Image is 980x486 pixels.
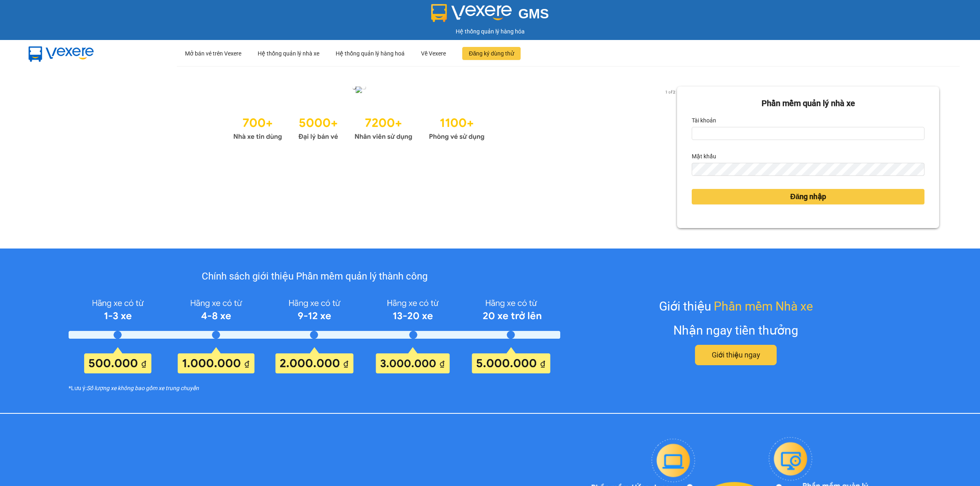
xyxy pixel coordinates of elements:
div: Hệ thống quản lý nhà xe [258,40,319,67]
img: Statistics.png [233,112,485,143]
img: mbUUG5Q.png [20,40,102,67]
div: Nhận ngay tiền thưởng [673,321,798,340]
div: Về Vexere [421,40,446,67]
button: previous slide / item [41,87,52,95]
span: GMS [518,6,549,21]
label: Tài khoản [692,114,716,127]
div: *Lưu ý: [69,384,560,393]
div: Giới thiệu [659,297,813,316]
input: Tài khoản [692,127,924,140]
span: Giới thiệu ngay [712,349,760,361]
a: GMS [431,12,549,19]
input: Mật khẩu [692,163,924,176]
span: Phần mềm Nhà xe [714,297,813,316]
button: Giới thiệu ngay [695,345,777,365]
label: Mật khẩu [692,150,716,163]
span: Đăng ký dùng thử [469,49,514,58]
button: Đăng nhập [692,189,924,204]
button: next slide / item [666,87,677,95]
button: Đăng ký dùng thử [462,47,521,60]
div: Phần mềm quản lý nhà xe [692,97,924,110]
div: Hệ thống quản lý hàng hóa [2,27,978,36]
li: slide item 1 [352,86,356,89]
p: 1 of 2 [663,87,677,97]
i: Số lượng xe không bao gồm xe trung chuyển [87,384,199,393]
li: slide item 2 [362,86,365,89]
div: Chính sách giới thiệu Phần mềm quản lý thành công [69,269,560,284]
span: Đăng nhập [790,191,826,202]
div: Hệ thống quản lý hàng hoá [336,40,405,67]
div: Mở bán vé trên Vexere [185,40,241,67]
img: policy-intruduce-detail.png [69,295,560,373]
img: logo 2 [431,4,512,22]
